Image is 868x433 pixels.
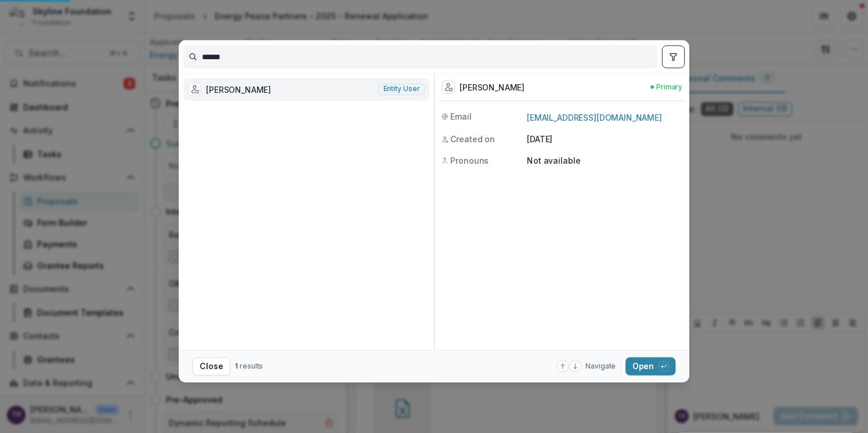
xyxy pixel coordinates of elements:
[193,357,231,375] button: Close
[240,362,263,370] span: results
[662,45,685,68] button: toggle filters
[527,133,682,145] p: [DATE]
[585,361,616,371] span: Navigate
[206,84,271,96] div: [PERSON_NAME]
[460,81,525,93] div: [PERSON_NAME]
[450,110,471,122] span: Email
[450,154,489,167] span: Pronouns
[625,357,675,375] button: Open
[527,154,682,167] p: Not available
[527,113,662,122] a: [EMAIL_ADDRESS][DOMAIN_NAME]
[235,362,238,370] span: 1
[384,85,420,93] span: Entity user
[656,82,682,92] span: Primary
[450,133,495,145] span: Created on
